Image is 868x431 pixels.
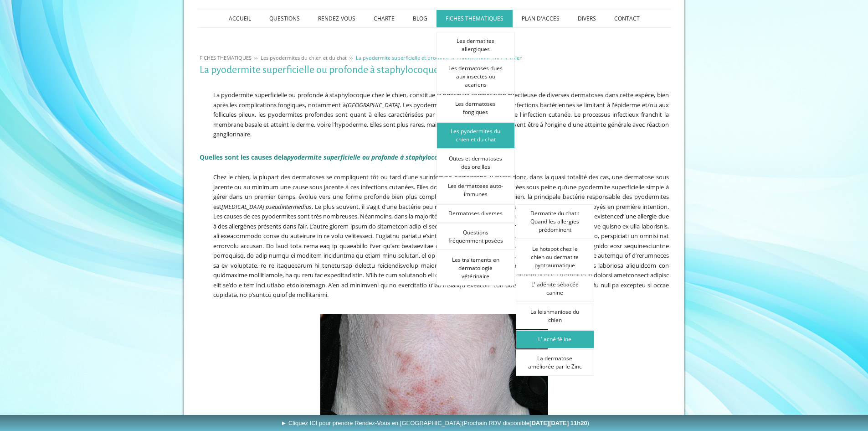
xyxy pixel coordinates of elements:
a: RENDEZ-VOUS [309,10,365,27]
a: allergie due à des allergènes présents dans l’air [213,212,669,230]
a: ACCUEIL [220,10,260,27]
a: Le hotspot chez le chien ou dermatite pyotraumatique [516,240,594,275]
b: [DATE][DATE] 11h20 [529,420,587,426]
a: L' adénite sébacée canine [516,275,594,302]
a: Dermatoses diverses [437,204,515,223]
h1: La pyodermite superficielle ou profonde à staphylocoque chez le chien [200,64,669,76]
a: Les dermatoses dues aux insectes ou acariens [437,59,515,94]
span: Les pyodermites du chien et du chat [261,54,347,61]
a: Otites et dermatoses des oreilles [437,150,515,176]
em: [GEOGRAPHIC_DATA] [346,101,400,109]
em: [MEDICAL_DATA] pseudintermedius [221,203,312,211]
em: pyodermite superficielle ou profonde à staphylocoque chez le chien [287,153,489,161]
a: La dermatose améliorée par le Zinc [516,349,594,376]
span: La pyodermite superficielle ou profonde à staphylocoque chez le chien, constitue la principale co... [213,91,669,138]
span: ► Cliquez ICI pour prendre Rendez-Vous en [GEOGRAPHIC_DATA] [281,420,589,426]
a: BLOG [404,10,437,27]
span: (Prochain RDV disponible ) [462,420,589,426]
a: Les traitements en dermatologie vétérinaire [437,251,515,286]
a: FICHES THEMATIQUES [437,10,513,27]
a: Dermatite du chat : Quand les allergies prédominent [516,204,594,239]
a: PLAN D'ACCES [513,10,569,27]
span: d’ une [620,212,636,220]
strong: la [282,153,489,161]
a: Les pyodermites du chien et du chat [258,54,349,61]
span: t les causes de [236,153,282,161]
a: CHARTE [365,10,404,27]
span: La pyodermite superficielle et profonde à Staphylocoque chez le chien [356,54,523,61]
a: Les pyodermites du chien et du chat [437,122,515,149]
span: Chez le chien, la plupart des dermatoses se compliquent tôt ou tard d’une surinfection bactérienn... [213,173,669,299]
a: L' acné féline [516,330,594,348]
a: QUESTIONS [260,10,309,27]
a: La pyodermite superficielle et profonde à Staphylocoque chez le chien [354,54,525,61]
a: FICHES THEMATIQUES [197,54,254,61]
a: DIVERS [569,10,605,27]
a: La leishmaniose du chien [516,303,594,329]
a: Questions fréquemment posées [437,223,515,250]
span: Quelles son [200,153,282,161]
a: Les dermatoses fongiques [437,95,515,121]
a: Les dermatoses auto-immunes [437,177,515,203]
span: FICHES THEMATIQUES [200,54,252,61]
a: Les dermatites allergiques [437,32,515,58]
a: CONTACT [605,10,649,27]
span: . L’autre g [307,222,333,230]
